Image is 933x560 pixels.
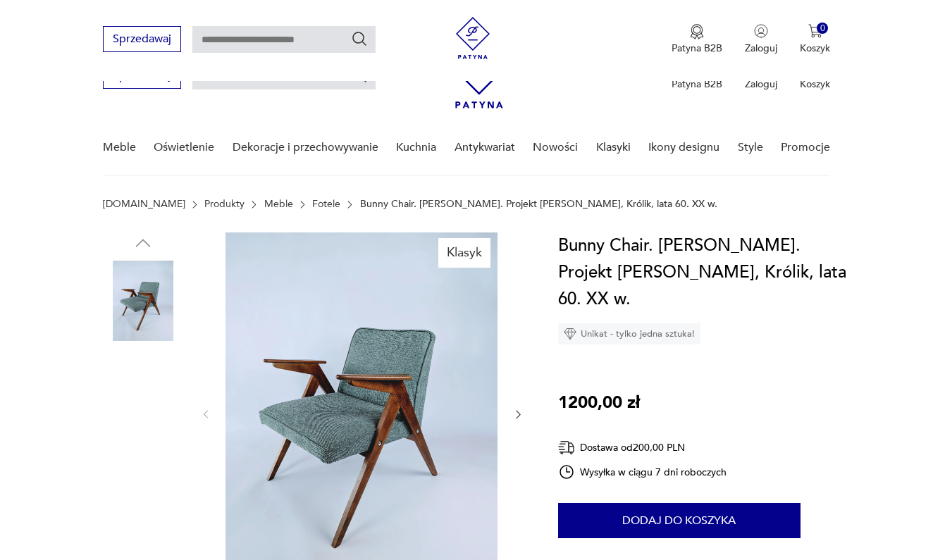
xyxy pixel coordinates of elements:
a: Sprzedawaj [103,72,181,82]
a: Antykwariat [455,120,515,175]
a: Oświetlenie [154,120,214,175]
div: Klasyk [438,238,490,268]
p: Zaloguj [745,42,777,55]
button: Patyna B2B [672,24,722,55]
button: Szukaj [351,30,368,47]
p: Bunny Chair. [PERSON_NAME]. Projekt [PERSON_NAME], Królik, lata 60. XX w. [360,199,717,210]
a: Meble [103,120,136,175]
a: Fotele [312,199,340,210]
img: Zdjęcie produktu Bunny Chair. Zajączek. Projekt Józef Chierowski, Królik, lata 60. XX w. [103,261,183,341]
img: Ikona medalu [690,24,704,39]
img: Ikonka użytkownika [754,24,768,38]
img: Ikona dostawy [558,439,575,456]
img: Ikona koszyka [808,24,822,38]
a: Kuchnia [396,120,436,175]
a: Meble [264,199,293,210]
img: Ikona diamentu [564,328,576,340]
div: Wysyłka w ciągu 7 dni roboczych [558,463,727,480]
div: Unikat - tylko jedna sztuka! [558,323,700,344]
p: Patyna B2B [672,42,722,55]
a: Nowości [533,120,578,175]
a: Dekoracje i przechowywanie [233,120,378,175]
img: Zdjęcie produktu Bunny Chair. Zajączek. Projekt Józef Chierowski, Królik, lata 60. XX w. [103,351,183,431]
p: Koszyk [800,77,830,91]
p: Patyna B2B [672,77,722,91]
a: Sprzedawaj [103,35,181,45]
p: Zaloguj [745,77,777,91]
a: Klasyki [596,120,631,175]
button: Zaloguj [745,24,777,55]
a: Produkty [204,199,245,210]
a: Ikony designu [648,120,719,175]
img: Zdjęcie produktu Bunny Chair. Zajączek. Projekt Józef Chierowski, Królik, lata 60. XX w. [103,440,183,521]
a: Ikona medaluPatyna B2B [672,24,722,55]
button: Dodaj do koszyka [558,503,801,538]
h1: Bunny Chair. [PERSON_NAME]. Projekt [PERSON_NAME], Królik, lata 60. XX w. [558,232,849,313]
p: Koszyk [800,42,830,55]
a: Promocje [781,120,830,175]
a: [DOMAIN_NAME] [103,199,185,210]
img: Patyna - sklep z meblami i dekoracjami vintage [452,17,494,59]
button: Sprzedawaj [103,26,181,52]
button: 0Koszyk [800,24,830,55]
p: 1200,00 zł [558,390,640,416]
a: Style [738,120,763,175]
div: Dostawa od 200,00 PLN [558,439,727,456]
div: 0 [817,23,829,35]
